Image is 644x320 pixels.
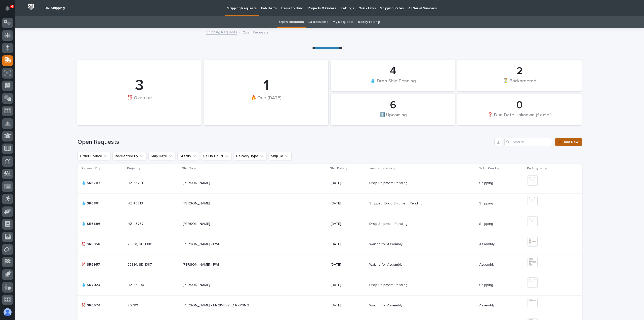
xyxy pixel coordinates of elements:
[77,138,493,146] h1: Open Requests
[369,166,392,171] p: Line item status
[128,221,145,226] p: HZ 43757
[279,16,304,28] a: Open Requests
[82,262,101,267] p: ⏰ SR6957
[479,262,496,267] p: Assembly
[148,152,175,160] button: Ship Date
[6,6,13,14] div: Notifications4
[331,283,365,287] p: [DATE]
[466,78,573,89] div: ⏳ Backordered
[77,275,582,295] tr: 💧 SR7023💧 SR7023 HZ 43890HZ 43890 [PERSON_NAME][PERSON_NAME] [DATE]Drop Shipment PendingDrop Ship...
[82,282,101,287] p: 💧 SR7023
[369,282,409,287] p: Drop Shipment Pending
[331,222,365,226] p: [DATE]
[128,180,144,185] p: HZ 43781
[82,166,98,171] p: Request ID
[2,3,13,14] button: Notifications
[479,200,494,206] p: Shipping
[77,234,582,255] tr: ⏰ SR6956⏰ SR6956 25891, SD 138625891, SD 1386 [PERSON_NAME] - PWI[PERSON_NAME] - PWI [DATE]Waitin...
[82,221,101,226] p: 💧 SR6696
[182,166,193,171] p: Ship To
[331,263,365,267] p: [DATE]
[183,200,211,206] p: [PERSON_NAME]
[331,181,365,185] p: [DATE]
[86,77,193,95] div: 3
[339,78,447,89] div: 💧 Drop Ship Pending
[82,241,101,246] p: ⏰ SR6956
[183,282,211,287] p: [PERSON_NAME]
[330,166,344,171] p: Ship Date
[128,241,153,246] p: 25891, SD 1386
[213,95,320,111] div: 🔥 Due [DATE]
[183,302,250,308] p: [PERSON_NAME] - ENGINEERED RIGGING
[369,241,404,246] p: Waiting for Assembly
[213,77,320,95] div: 1
[479,241,496,246] p: Assembly
[479,282,494,287] p: Shipping
[112,152,146,160] button: Requested By
[369,200,424,206] p: Shipped, Drop Shipment Pending
[77,214,582,234] tr: 💧 SR6696💧 SR6696 HZ 43757HZ 43757 [PERSON_NAME][PERSON_NAME] [DATE]Drop Shipment PendingDrop Ship...
[128,302,139,308] p: 26780
[369,180,409,185] p: Drop Shipment Pending
[183,262,220,267] p: [PERSON_NAME] - PWI
[77,173,582,193] tr: 💧 SR6787💧 SR6787 HZ 43781HZ 43781 [PERSON_NAME][PERSON_NAME] [DATE]Drop Shipment PendingDrop Ship...
[82,302,101,308] p: ⏰ SR6974
[128,200,144,206] p: HZ 43813
[183,221,211,226] p: [PERSON_NAME]
[466,112,573,123] div: ❓ Due Date Unknown (fix me!)
[86,95,193,111] div: ⏰ Overdue
[82,180,101,185] p: 💧 SR6787
[127,166,138,171] p: Project
[206,29,237,35] a: Shipping Requests
[269,152,292,160] button: Ship To
[201,152,232,160] button: Ball in Court
[555,138,582,146] a: Add New
[479,166,496,171] p: Ball in Court
[358,16,380,28] a: Ready to Ship
[369,221,409,226] p: Drop Shipment Pending
[527,166,544,171] p: Packing List
[77,193,582,214] tr: 💧 SR6861💧 SR6861 HZ 43813HZ 43813 [PERSON_NAME][PERSON_NAME] [DATE]Shipped, Drop Shipment Pending...
[331,242,365,246] p: [DATE]
[466,65,573,78] div: 2
[243,29,268,35] p: Open Requests
[331,303,365,308] p: [DATE]
[26,2,36,12] img: Workspace Logo
[339,65,447,78] div: 4
[11,5,13,8] p: 4
[77,295,582,316] tr: ⏰ SR6974⏰ SR6974 2678026780 [PERSON_NAME] - ENGINEERED RIGGING[PERSON_NAME] - ENGINEERED RIGGING ...
[339,112,447,123] div: ⬆️ Upcoming
[82,200,101,206] p: 💧 SR6861
[128,262,153,267] p: 25891, SD 1387
[77,255,582,275] tr: ⏰ SR6957⏰ SR6957 25891, SD 138725891, SD 1387 [PERSON_NAME] - PWI[PERSON_NAME] - PWI [DATE]Waitin...
[331,201,365,206] p: [DATE]
[308,16,328,28] a: All Requests
[128,282,145,287] p: HZ 43890
[466,99,573,112] div: 0
[479,302,496,308] p: Assembly
[339,99,447,112] div: 6
[479,221,494,226] p: Shipping
[234,152,267,160] button: Delivery Type
[504,138,552,146] input: Search
[77,152,110,160] button: Order Source
[2,307,13,317] button: users-avatar
[479,180,494,185] p: Shipping
[369,302,404,308] p: Waiting for Assembly
[369,262,404,267] p: Waiting for Assembly
[333,16,353,28] a: My Requests
[564,140,579,144] span: Add New
[45,6,65,10] h2: 06. Shipping
[183,241,220,246] p: [PERSON_NAME] - PWI
[177,152,199,160] button: Status
[183,180,211,185] p: [PERSON_NAME]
